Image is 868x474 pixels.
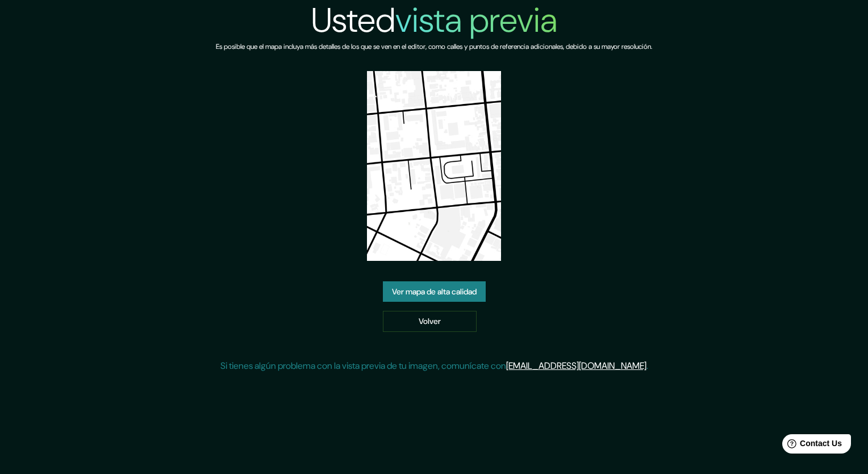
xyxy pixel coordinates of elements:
[383,311,477,332] a: Volver
[220,359,648,373] p: Si tienes algún problema con la vista previa de tu imagen, comunícate con .
[767,430,856,461] iframe: Help widget launcher
[367,71,501,261] img: created-map-preview
[216,41,652,53] h6: Es posible que el mapa incluya más detalles de los que se ven en el editor, como calles y puntos ...
[383,281,486,302] a: Ver mapa de alta calidad
[506,360,646,372] a: [EMAIL_ADDRESS][DOMAIN_NAME]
